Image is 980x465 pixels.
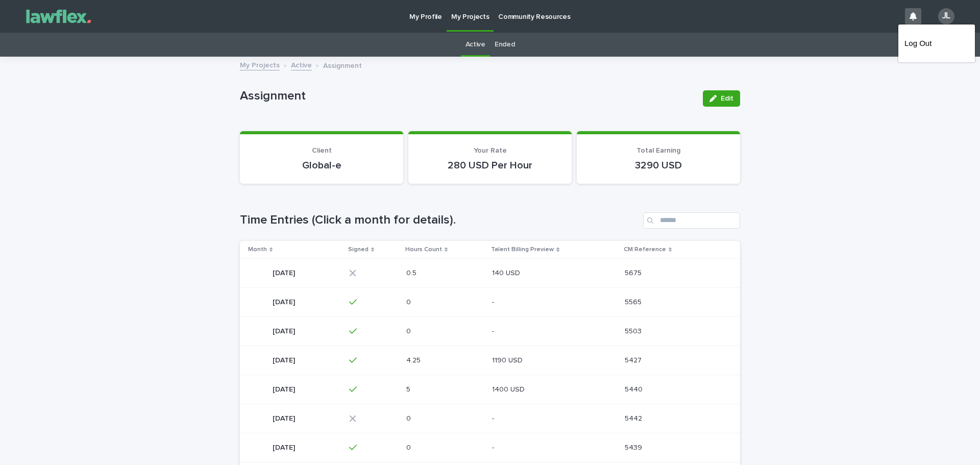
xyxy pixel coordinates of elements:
p: [DATE] [273,412,297,423]
p: 5427 [625,354,644,365]
p: 4.25 [406,354,423,365]
p: - [492,325,496,336]
tr: [DATE][DATE] 00 -- 54425442 [240,404,740,433]
p: 5 [406,383,412,394]
p: 5442 [625,412,644,423]
p: - [492,412,496,423]
p: Global-e [252,159,391,172]
p: 5439 [625,442,644,452]
tr: [DATE][DATE] 4.254.25 1190 USD1190 USD 54275427 [240,346,740,375]
h1: Time Entries (Click a month for details). [240,213,639,228]
p: [DATE] [273,267,297,278]
span: Edit [721,95,733,102]
p: 1400 USD [492,383,527,394]
p: 280 USD Per Hour [421,159,559,172]
span: Your Rate [474,147,507,154]
p: 0 [406,412,413,423]
p: CM Reference [624,244,666,255]
p: 5565 [625,296,644,307]
tr: [DATE][DATE] 55 1400 USD1400 USD 54405440 [240,375,740,404]
p: 5440 [625,383,645,394]
p: 0 [406,296,413,307]
tr: [DATE][DATE] 00 -- 55655565 [240,287,740,316]
p: 3290 USD [589,159,728,172]
a: Log Out [904,35,969,52]
input: Search [643,212,740,229]
button: Edit [703,90,740,107]
p: Talent Billing Preview [491,244,554,255]
p: 5675 [625,267,644,278]
p: Hours Count [405,244,442,255]
tr: [DATE][DATE] 00 -- 55035503 [240,316,740,346]
p: 0.5 [406,267,419,278]
a: Active [291,59,312,70]
tr: [DATE][DATE] 00 -- 54395439 [240,433,740,462]
p: [DATE] [273,383,297,394]
p: [DATE] [273,442,297,452]
p: 0 [406,325,413,336]
a: Ended [495,33,514,57]
p: Assignment [323,59,362,70]
a: My Projects [240,59,280,70]
p: [DATE] [273,325,297,336]
a: Active [465,33,485,57]
span: Total Earning [636,147,680,154]
p: [DATE] [273,296,297,307]
p: 0 [406,442,413,452]
p: Month [248,244,267,255]
p: Signed [348,244,369,255]
p: 5503 [625,325,644,336]
tr: [DATE][DATE] 0.50.5 140 USD140 USD 56755675 [240,258,740,287]
span: Client [312,147,332,154]
p: 1190 USD [492,354,525,365]
p: [DATE] [273,354,297,365]
p: - [492,442,496,452]
p: - [492,296,496,307]
p: 140 USD [492,267,522,278]
p: Assignment [240,89,695,104]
